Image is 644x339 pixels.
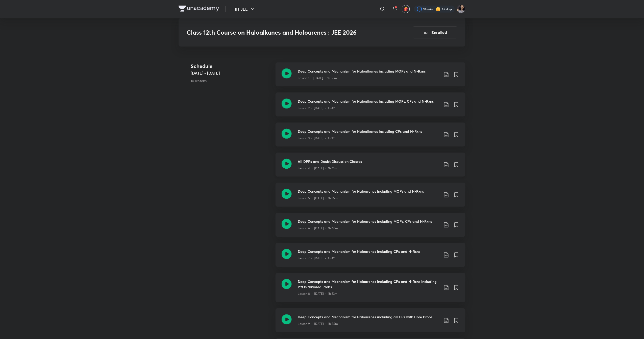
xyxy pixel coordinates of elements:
[402,5,410,13] button: avatar
[191,70,271,76] h5: [DATE] - [DATE]
[298,129,439,134] h3: Deep Concepts and Mechanism for Haloalkanes including CPs and N-Rxns
[191,78,271,83] p: 10 lessons
[413,26,457,38] button: Enrolled
[191,62,271,70] h4: Schedule
[404,7,408,11] img: avatar
[298,76,337,80] p: Lesson 1 • [DATE] • 1h 36m
[298,106,337,110] p: Lesson 2 • [DATE] • 1h 42m
[298,314,439,320] h3: Deep Concepts and Mechanism for Haloarenes including all CPs with Core Probs
[276,93,465,123] a: Deep Concepts and Mechanism for Haloalkanes including MOPs, CPs and N-RxnsLesson 2 • [DATE] • 1h 42m
[187,29,384,36] h3: Class 12th Course on Haloalkanes and Haloarenes : JEE 2026
[298,159,439,164] h3: All DPPs and Doubt Discussion Classes
[298,279,439,290] h3: Deep Concepts and Mechanism for Haloarenes including CPs and N-Rxns including PYQs flavored Probs
[298,189,439,194] h3: Deep Concepts and Mechanism for Haloarenes including MOPs and N-Rxns
[298,136,337,141] p: Lesson 3 • [DATE] • 1h 39m
[298,292,337,296] p: Lesson 8 • [DATE] • 1h 33m
[179,6,219,13] a: Company Logo
[276,62,465,93] a: Deep Concepts and Mechanism for Haloalkanes including MOPs and N-RxnsLesson 1 • [DATE] • 1h 36m
[276,273,465,308] a: Deep Concepts and Mechanism for Haloarenes including CPs and N-Rxns including PYQs flavored Probs...
[298,196,338,201] p: Lesson 5 • [DATE] • 1h 35m
[298,69,439,74] h3: Deep Concepts and Mechanism for Haloalkanes including MOPs and N-Rxns
[298,226,338,231] p: Lesson 6 • [DATE] • 1h 40m
[276,123,465,153] a: Deep Concepts and Mechanism for Haloalkanes including CPs and N-RxnsLesson 3 • [DATE] • 1h 39m
[457,5,465,13] img: Rakhi Sharma
[436,7,441,12] img: streak
[298,249,439,254] h3: Deep Concepts and Mechanism for Haloarenes including CPs and N-Rxns
[298,99,439,104] h3: Deep Concepts and Mechanism for Haloalkanes including MOPs, CPs and N-Rxns
[179,6,219,12] img: Company Logo
[276,213,465,243] a: Deep Concepts and Mechanism for Haloarenes including MOPs, CPs and N-RxnsLesson 6 • [DATE] • 1h 40m
[276,183,465,213] a: Deep Concepts and Mechanism for Haloarenes including MOPs and N-RxnsLesson 5 • [DATE] • 1h 35m
[276,153,465,183] a: All DPPs and Doubt Discussion ClassesLesson 4 • [DATE] • 1h 41m
[232,4,259,14] button: IIT JEE
[298,219,439,224] h3: Deep Concepts and Mechanism for Haloarenes including MOPs, CPs and N-Rxns
[298,166,337,171] p: Lesson 4 • [DATE] • 1h 41m
[276,243,465,273] a: Deep Concepts and Mechanism for Haloarenes including CPs and N-RxnsLesson 7 • [DATE] • 1h 42m
[276,308,465,338] a: Deep Concepts and Mechanism for Haloarenes including all CPs with Core ProbsLesson 9 • [DATE] • 1...
[298,256,337,261] p: Lesson 7 • [DATE] • 1h 42m
[298,322,338,326] p: Lesson 9 • [DATE] • 1h 55m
